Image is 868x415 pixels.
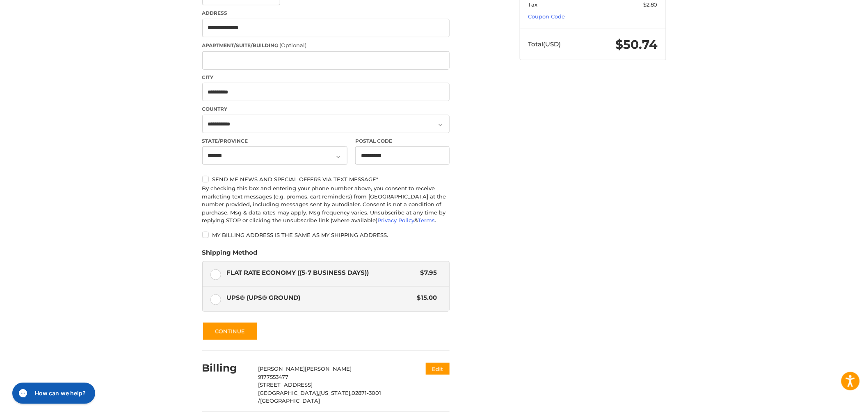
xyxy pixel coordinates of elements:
[202,105,450,113] label: Country
[202,185,450,225] div: By checking this box and entering your phone number above, you consent to receive marketing text ...
[202,9,450,17] label: Address
[258,365,305,372] span: [PERSON_NAME]
[258,381,313,388] span: [STREET_ADDRESS]
[528,1,537,8] span: Tax
[202,176,450,182] label: Send me news and special offers via text message*
[202,362,250,374] h2: Billing
[258,390,319,396] span: [GEOGRAPHIC_DATA],
[305,365,352,372] span: [PERSON_NAME]
[319,390,352,396] span: [US_STATE],
[202,248,258,261] legend: Shipping Method
[258,374,288,380] span: 9177553477
[226,268,416,278] span: Flat Rate Economy ((5-7 Business Days))
[202,74,450,81] label: City
[280,42,307,48] small: (Optional)
[615,37,658,52] span: $50.74
[202,137,347,145] label: State/Province
[8,380,97,407] iframe: Gorgias live chat messenger
[528,40,561,48] span: Total (USD)
[202,41,450,50] label: Apartment/Suite/Building
[426,363,450,375] button: Edit
[260,397,320,404] span: [GEOGRAPHIC_DATA]
[418,217,435,223] a: Terms
[643,1,658,8] span: $2.80
[378,217,415,223] a: Privacy Policy
[416,268,437,278] span: $7.95
[355,137,450,145] label: Postal Code
[226,293,413,303] span: UPS® (UPS® Ground)
[528,13,565,20] a: Coupon Code
[413,293,437,303] span: $15.00
[202,232,450,238] label: My billing address is the same as my shipping address.
[202,322,258,341] button: Continue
